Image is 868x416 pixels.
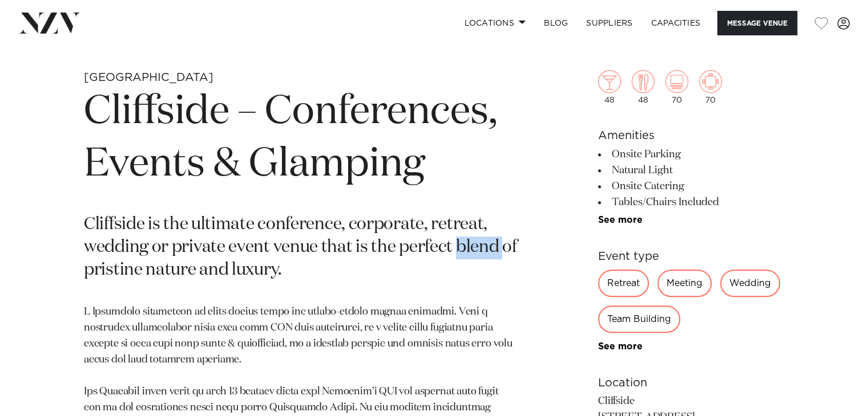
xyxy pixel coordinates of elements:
img: theatre.png [665,70,688,93]
p: Cliffside is the ultimate conference, corporate, retreat, wedding or private event venue that is ... [84,214,517,282]
img: cocktail.png [598,70,621,93]
a: SUPPLIERS [577,11,641,35]
div: Meeting [657,270,712,297]
div: 70 [665,70,688,104]
div: Wedding [720,270,780,297]
div: Retreat [598,270,649,297]
div: 48 [598,70,621,104]
img: dining.png [632,70,655,93]
small: [GEOGRAPHIC_DATA] [84,72,213,83]
div: 70 [699,70,722,104]
li: Natural Light [598,162,784,178]
h6: Amenities [598,127,784,144]
a: Capacities [642,11,710,35]
li: Tables/Chairs Included [598,194,784,210]
div: 48 [632,70,655,104]
h6: Event type [598,248,784,265]
div: Team Building [598,305,680,333]
img: meeting.png [699,70,722,93]
img: nzv-logo.png [18,13,80,33]
a: Locations [455,11,535,35]
a: BLOG [535,11,577,35]
h1: Cliffside – Conferences, Events & Glamping [84,86,517,191]
li: Onsite Parking [598,146,784,162]
li: Onsite Catering [598,178,784,194]
h6: Location [598,374,784,391]
button: Message Venue [717,11,797,35]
